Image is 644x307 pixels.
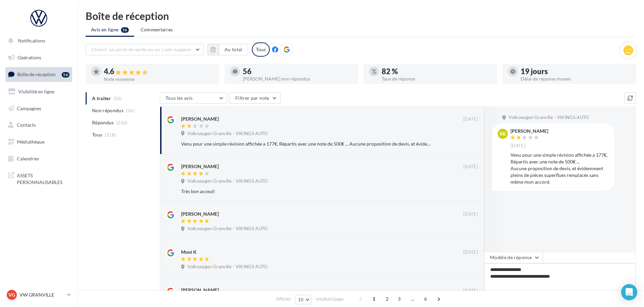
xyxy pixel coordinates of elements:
[160,92,227,104] button: Tous les avis
[510,129,548,133] div: [PERSON_NAME]
[463,288,478,294] span: [DATE]
[187,178,267,184] span: Volkswagen Granville - VIKINGS AUTO
[207,44,248,55] button: Au total
[4,135,74,149] a: Médiathèque
[243,76,353,81] div: [PERSON_NAME] non répondus
[20,291,64,298] p: VW GRANVILLE
[521,76,631,81] div: Délai de réponse moyen
[621,284,637,300] div: Open Intercom Messenger
[295,295,312,304] button: 10
[126,108,135,113] span: (56)
[104,77,214,82] div: Note moyenne
[510,143,525,149] span: [DATE]
[17,156,39,161] span: Calendrier
[252,42,270,57] div: Tous
[382,76,492,81] div: Taux de réponse
[17,71,56,77] span: Boîte de réception
[4,118,74,132] a: Contacts
[187,226,267,232] span: Volkswagen Granville - VIKINGS AUTO
[86,11,636,21] div: Boîte de réception
[219,44,248,55] button: Au total
[17,105,41,111] span: Campagnes
[420,294,431,304] span: 6
[17,122,36,128] span: Contacts
[463,211,478,217] span: [DATE]
[4,51,74,65] a: Opérations
[105,132,116,137] span: (318)
[181,211,219,217] div: [PERSON_NAME]
[521,68,631,75] div: 19 jours
[17,139,45,145] span: Médiathèque
[18,55,41,60] span: Opérations
[463,164,478,170] span: [DATE]
[181,188,434,195] div: Très bon acceuil
[298,297,304,302] span: 10
[62,72,69,78] div: 56
[17,171,69,185] span: ASSETS PERSONNALISABLES
[509,115,589,121] span: Volkswagen Granville - VIKINGS AUTO
[8,291,15,298] span: VG
[86,44,204,55] button: Choisir un point de vente ou un code magasin
[243,68,353,75] div: 56
[181,287,219,294] div: [PERSON_NAME]
[230,92,281,104] button: Filtrer par note
[463,116,478,122] span: [DATE]
[4,67,74,82] a: Boîte de réception56
[181,116,219,122] div: [PERSON_NAME]
[4,85,74,99] a: Visibilité en ligne
[276,296,291,302] span: Afficher
[104,68,214,75] div: 4.6
[187,131,267,137] span: Volkswagen Granville - VIKINGS AUTO
[484,252,543,263] button: Modèle de réponse
[500,130,506,137] span: BB
[181,249,197,255] div: Moni K
[141,26,173,33] span: Commentaires
[181,141,434,147] div: Venu pour une simple révision affichée a 177€, Répartis avec une note de 500€ ... Aucune proposit...
[5,288,72,301] a: VG VW GRANVILLE
[510,152,609,185] div: Venu pour une simple révision affichée a 177€, Répartis avec une note de 500€ ... Aucune proposit...
[92,107,123,114] span: Non répondus
[116,120,128,125] span: (262)
[181,163,219,170] div: [PERSON_NAME]
[463,249,478,255] span: [DATE]
[407,294,418,304] span: ...
[316,296,344,302] span: résultats/page
[382,68,492,75] div: 82 %
[4,101,74,116] a: Campagnes
[4,152,74,166] a: Calendrier
[394,294,405,304] span: 3
[382,294,392,304] span: 2
[166,95,193,101] span: Tous les avis
[369,294,379,304] span: 1
[18,89,54,94] span: Visibilité en ligne
[18,38,45,43] span: Notifications
[4,168,74,188] a: ASSETS PERSONNALISABLES
[187,264,267,270] span: Volkswagen Granville - VIKINGS AUTO
[91,47,191,52] span: Choisir un point de vente ou un code magasin
[92,131,102,138] span: Tous
[4,34,71,48] button: Notifications
[92,119,114,126] span: Répondus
